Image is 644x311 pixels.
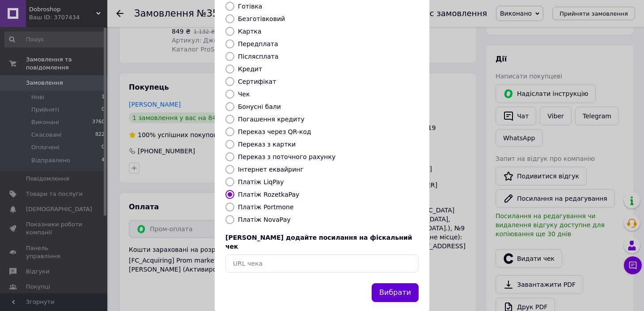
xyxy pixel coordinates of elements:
label: Картка [238,28,262,35]
label: Безготівковий [238,15,285,22]
label: Переказ через QR-код [238,128,311,135]
label: Платіж NovaPay [238,216,291,223]
label: Переказ з картки [238,141,296,148]
label: Чек [238,91,250,98]
button: Вибрати [372,283,419,302]
label: Кредит [238,65,262,73]
label: Платіж RozetkaPay [238,191,299,198]
label: Платіж Portmone [238,203,294,211]
label: Сертифікат [238,78,276,85]
label: Передплата [238,40,278,48]
label: Погашення кредиту [238,116,305,123]
label: Інтернет еквайринг [238,166,304,173]
label: Післясплата [238,53,279,60]
label: Переказ з поточного рахунку [238,153,335,160]
input: URL чека [225,255,419,272]
label: Готівка [238,3,262,10]
label: Бонусні бали [238,103,281,110]
label: Платіж LiqPay [238,178,284,186]
span: [PERSON_NAME] додайте посилання на фіскальний чек [225,234,412,250]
